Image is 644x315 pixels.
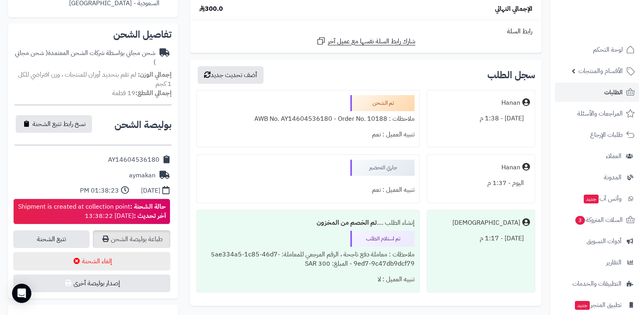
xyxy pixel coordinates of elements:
strong: حالة الشحنة : [130,202,166,211]
div: AY14604536180 [108,155,159,165]
button: نسخ رابط تتبع الشحنة [16,115,92,133]
div: ملاحظات : AWB No. AY14604536180 - Order No. 10188 [202,111,415,127]
div: تم استلام الطلب [350,231,415,247]
span: التطبيقات والخدمات [572,278,622,289]
span: السلات المتروكة [574,214,623,226]
span: المدونة [604,172,622,183]
div: تنبيه العميل : نعم [202,127,415,142]
span: وآتس آب [583,193,622,204]
span: المراجعات والأسئلة [577,108,623,119]
span: لوحة التحكم [593,44,623,55]
span: ( شحن مجاني ) [15,48,155,67]
div: تم الشحن [350,95,415,111]
strong: إجمالي الوزن: [138,70,172,79]
a: السلات المتروكة3 [555,210,639,230]
div: Shipment is created at collection point [DATE] 13:38:22 [18,202,166,221]
h3: سجل الطلب [487,70,535,80]
span: الأقسام والمنتجات [579,65,623,77]
div: تنبيه العميل : لا [202,272,415,287]
div: [DATE] - 1:38 م [432,111,530,126]
a: التقارير [555,253,639,272]
small: 19 قطعة [112,88,172,98]
span: الطلبات [604,87,623,98]
span: لم تقم بتحديد أوزان للمنتجات ، وزن افتراضي للكل 1 كجم [18,70,172,89]
button: أضف تحديث جديد [198,66,264,84]
a: المراجعات والأسئلة [555,104,639,123]
a: تطبيق المتجرجديد [555,295,639,315]
span: نسخ رابط تتبع الشحنة [33,119,86,129]
div: رابط السلة [193,27,538,36]
a: طباعة بوليصة الشحن [93,230,170,248]
div: [DEMOGRAPHIC_DATA] [452,218,520,228]
a: طلبات الإرجاع [555,125,639,144]
span: 300.0 [199,4,223,14]
div: تنبيه العميل : نعم [202,182,415,198]
h2: تفاصيل الشحن [14,30,172,39]
div: 01:38:23 PM [80,186,119,195]
span: جديد [575,301,590,310]
img: logo-2.png [589,22,636,39]
a: تتبع الشحنة [13,230,90,248]
span: التقارير [606,257,622,268]
div: Open Intercom Messenger [12,284,31,303]
b: تم الخصم من المخزون [317,218,377,228]
strong: آخر تحديث : [134,211,166,221]
div: جاري التحضير [350,160,415,176]
div: Hanan [501,98,520,108]
button: إصدار بوليصة أخرى [13,274,170,292]
div: ملاحظات : معاملة دفع ناجحة ، الرقم المرجعي للمعاملة: 5ae334a5-1c85-46d7-9ed7-9c47db9dcf79 - المبل... [202,247,415,272]
div: Hanan [501,163,520,172]
span: أدوات التسويق [587,236,622,247]
div: aymakan [129,171,155,180]
a: العملاء [555,146,639,166]
span: شارك رابط السلة نفسها مع عميل آخر [328,37,415,46]
div: شحن مجاني بواسطة شركات الشحن المعتمدة [14,49,155,67]
span: الإجمالي النهائي [495,4,532,14]
span: 3 [575,216,585,225]
button: إلغاء الشحنة [13,252,170,270]
a: لوحة التحكم [555,40,639,59]
h2: بوليصة الشحن [114,120,172,130]
span: العملاء [606,150,622,162]
a: الطلبات [555,83,639,102]
a: وآتس آبجديد [555,189,639,208]
span: طلبات الإرجاع [590,129,623,140]
a: شارك رابط السلة نفسها مع عميل آخر [316,36,415,46]
a: المدونة [555,168,639,187]
div: [DATE] [141,186,160,195]
strong: إجمالي القطع: [135,88,172,98]
a: أدوات التسويق [555,232,639,251]
div: [DATE] - 1:17 م [432,231,530,246]
span: جديد [584,195,599,203]
div: إنشاء الطلب .... [202,215,415,231]
div: اليوم - 1:37 م [432,175,530,191]
span: تطبيق المتجر [574,299,622,311]
a: التطبيقات والخدمات [555,274,639,293]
